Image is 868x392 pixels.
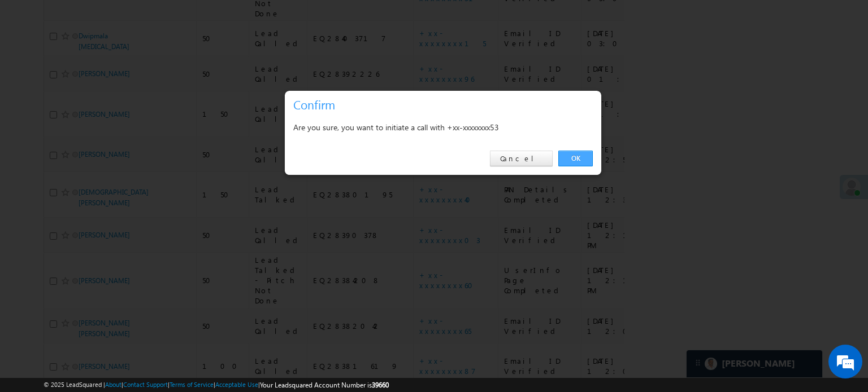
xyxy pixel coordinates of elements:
[260,381,389,389] span: Your Leadsquared Account Number is
[215,381,258,388] a: Acceptable Use
[372,381,389,389] span: 39660
[105,381,121,388] a: About
[154,307,205,322] em: Start Chat
[15,104,206,297] textarea: Type your message and hit 'Enter'
[293,95,597,114] h3: Confirm
[490,151,553,166] a: Cancel
[558,151,593,166] a: OK
[59,59,190,74] div: Chat with us now
[123,381,168,388] a: Contact Support
[170,381,214,388] a: Terms of Service
[293,120,593,134] div: Are you sure, you want to initiate a call with +xx-xxxxxxxx53
[19,59,47,74] img: d_60004797649_company_0_60004797649
[44,380,389,390] span: © 2025 LeadSquared | | | | |
[185,6,212,33] div: Minimize live chat window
